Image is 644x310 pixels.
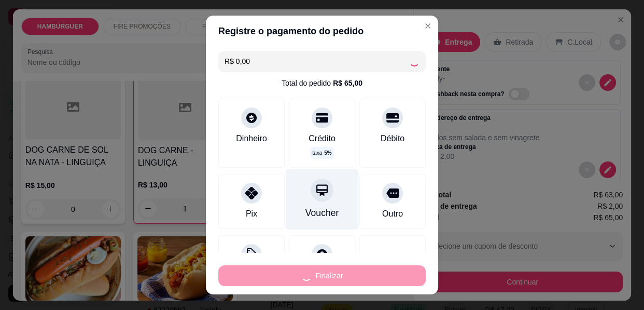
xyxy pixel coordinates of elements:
[312,149,331,157] p: taxa
[333,78,362,88] div: R$ 65,00
[225,51,409,72] input: Ex.: hambúrguer de cordeiro
[309,132,335,145] div: Crédito
[305,206,339,220] div: Voucher
[409,56,419,66] div: Loading
[381,132,404,145] div: Débito
[246,208,257,220] div: Pix
[419,18,436,34] button: Close
[382,208,403,220] div: Outro
[282,78,362,88] div: Total do pedido
[206,16,438,47] header: Registre o pagamento do pedido
[324,149,331,157] span: 5 %
[236,132,267,145] div: Dinheiro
